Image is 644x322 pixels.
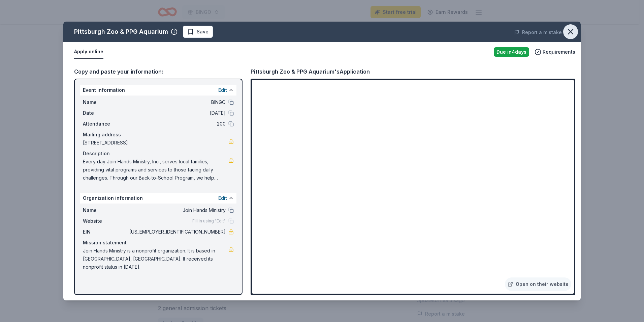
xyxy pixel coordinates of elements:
[514,28,562,36] button: Report a mistake
[83,239,234,247] div: Mission statement
[80,85,236,96] div: Event information
[83,217,128,225] span: Website
[218,194,227,202] button: Edit
[83,120,128,128] span: Attendance
[74,26,168,37] div: Pittsburgh Zoo & PPG Aquarium
[74,67,243,76] div: Copy and paste your information:
[543,48,575,56] span: Requirements
[197,28,208,36] span: Save
[83,228,128,236] span: EIN
[74,45,103,59] button: Apply online
[183,26,213,38] button: Save
[505,277,571,291] a: Open on their website
[83,139,228,147] span: [STREET_ADDRESS]
[83,131,234,139] div: Mailing address
[251,67,370,76] div: Pittsburgh Zoo & PPG Aquarium's Application
[83,206,128,214] span: Name
[83,247,228,271] span: Join Hands Ministry is a nonprofit organization. It is based in [GEOGRAPHIC_DATA], [GEOGRAPHIC_DA...
[128,120,226,128] span: 200
[128,206,226,214] span: Join Hands Ministry
[83,158,228,182] span: Every day Join Hands Ministry, Inc., serves local families, providing vital programs and services...
[535,48,575,56] button: Requirements
[128,98,226,106] span: BINGO
[494,47,529,57] div: Due in 4 days
[128,109,226,117] span: [DATE]
[192,218,226,224] span: Fill in using "Edit"
[83,98,128,106] span: Name
[83,150,234,158] div: Description
[80,193,236,204] div: Organization information
[83,109,128,117] span: Date
[218,86,227,94] button: Edit
[128,228,226,236] span: [US_EMPLOYER_IDENTIFICATION_NUMBER]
